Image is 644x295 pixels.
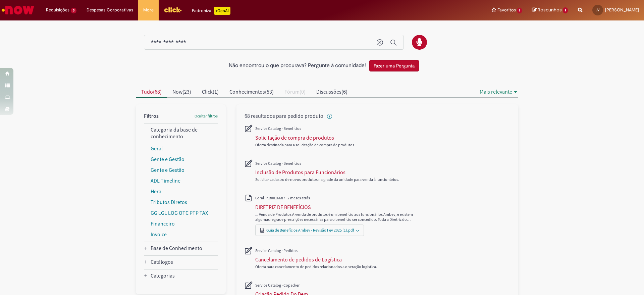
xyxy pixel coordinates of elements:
div: Padroniza [192,7,230,15]
img: ServiceNow [1,3,35,17]
img: click_logo_yellow_360x200.png [164,5,182,15]
span: 1 [563,7,568,13]
h2: Não encontrou o que procurava? Pergunte à comunidade! [229,63,366,69]
a: Rascunhos [532,7,568,13]
button: Fazer uma Pergunta [369,60,419,71]
span: 1 [517,8,522,13]
span: Favoritos [497,7,516,13]
span: Rascunhos [538,7,562,13]
span: JV [596,8,600,12]
span: [PERSON_NAME] [605,7,639,13]
p: +GenAi [214,7,230,15]
span: More [143,7,154,13]
span: Despesas Corporativas [87,7,133,13]
span: Requisições [46,7,69,13]
span: 5 [71,8,76,13]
